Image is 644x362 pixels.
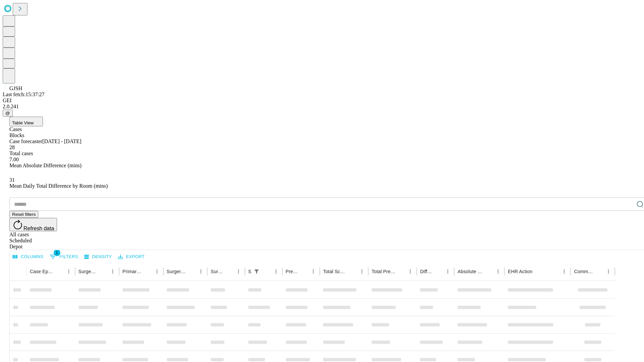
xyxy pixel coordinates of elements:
div: Surgery Name [167,269,186,274]
button: Menu [234,267,243,276]
button: Sort [299,267,309,276]
div: Surgery Date [211,269,224,274]
span: Refresh data [23,226,54,231]
div: Primary Service [122,269,142,274]
div: Case Epic Id [30,269,54,274]
button: Menu [196,267,206,276]
button: Sort [533,267,542,276]
span: 31 [9,177,15,183]
button: Sort [396,267,406,276]
span: @ [5,111,10,116]
button: Sort [55,267,64,276]
button: Menu [406,267,415,276]
span: Table View [12,120,34,125]
button: Show filters [48,251,80,262]
button: Reset filters [9,211,38,218]
span: Mean Absolute Difference (mins) [9,163,82,168]
button: @ [3,110,13,117]
div: Scheduled In Room Duration [248,269,251,274]
button: Show filters [252,267,261,276]
button: Menu [309,267,318,276]
span: 1 [54,249,60,256]
div: EHR Action [508,269,532,274]
button: Menu [64,267,73,276]
span: Reset filters [12,212,36,217]
div: Surgeon Name [78,269,98,274]
button: Density [83,252,114,262]
span: Last fetch: 15:37:27 [3,92,45,97]
button: Menu [559,267,569,276]
button: Sort [434,267,443,276]
button: Sort [594,267,604,276]
button: Menu [271,267,281,276]
span: [DATE] - [DATE] [42,138,81,144]
div: Total Scheduled Duration [323,269,347,274]
div: GEI [3,98,641,104]
div: Comments [574,269,593,274]
button: Sort [262,267,271,276]
button: Table View [9,117,43,126]
button: Sort [187,267,196,276]
span: Case forecaster [9,138,42,144]
button: Menu [357,267,367,276]
div: Total Predicted Duration [372,269,396,274]
button: Export [116,252,146,262]
button: Menu [108,267,117,276]
div: Absolute Difference [458,269,483,274]
span: Mean Daily Total Difference by Room (mins) [9,183,108,189]
button: Sort [99,267,108,276]
button: Refresh data [9,218,57,231]
button: Sort [348,267,357,276]
button: Sort [484,267,493,276]
button: Menu [443,267,452,276]
div: 2.0.241 [3,104,641,110]
span: Total cases [9,150,33,156]
button: Menu [152,267,162,276]
div: Predicted In Room Duration [286,269,299,274]
div: Difference [420,269,433,274]
button: Menu [493,267,503,276]
div: 1 active filter [252,267,261,276]
span: 28 [9,144,15,150]
button: Sort [143,267,152,276]
button: Select columns [11,252,45,262]
button: Menu [604,267,613,276]
span: 7.00 [9,157,19,162]
span: GJSH [9,85,22,91]
button: Sort [224,267,234,276]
